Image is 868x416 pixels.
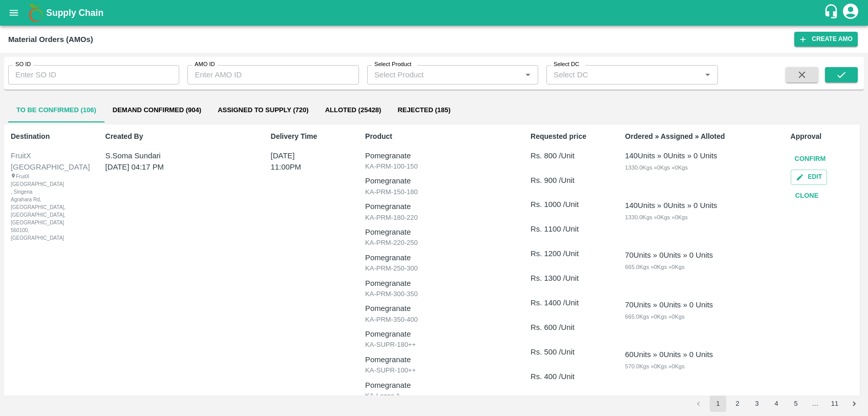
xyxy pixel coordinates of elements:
button: Confirm [791,150,830,168]
div: account of current user [841,2,860,24]
div: 70 Units » 0 Units » 0 Units [625,249,713,261]
p: Rs. 600 /Unit [531,322,597,333]
p: Pomegranate [365,328,503,340]
button: Create AMO [794,32,858,47]
p: Rs. 1100 /Unit [531,223,597,235]
div: 140 Units » 0 Units » 0 Units [625,200,717,211]
span: 665.0 Kgs » 0 Kgs » 0 Kgs [625,264,685,270]
input: Enter AMO ID [187,65,358,85]
span: 1330.0 Kgs » 0 Kgs » 0 Kgs [625,164,688,171]
label: SO ID [15,60,31,69]
span: 570.0 Kgs » 0 Kgs » 0 Kgs [625,363,685,369]
p: Pomegranate [365,175,503,186]
p: Rs. 1400 /Unit [531,297,597,308]
p: Pomegranate [365,226,503,238]
p: Pomegranate [365,252,503,263]
p: Pomegranate [365,354,503,365]
div: FruitX [GEOGRAPHIC_DATA] [11,150,76,173]
button: Demand Confirmed (904) [104,98,209,122]
p: Rs. 1000 /Unit [531,199,597,210]
label: Select Product [374,60,411,69]
input: Enter SO ID [8,65,179,85]
p: KA-SUPR-180++ [365,340,503,350]
div: … [807,399,823,409]
nav: pagination navigation [689,396,864,412]
button: Assigned to Supply (720) [209,98,317,122]
p: S.Soma Sundari [105,150,231,161]
button: Go to page 11 [827,396,843,412]
label: AMO ID [195,60,215,69]
input: Select Product [370,68,518,81]
div: Material Orders (AMOs) [8,33,93,46]
p: KA-SUPR-100++ [365,365,503,376]
div: 140 Units » 0 Units » 0 Units [625,150,717,161]
p: Delivery Time [271,131,337,142]
p: KA-PRM-180-220 [365,213,503,223]
button: Clone [791,187,823,205]
button: Edit [791,170,827,184]
p: Product [365,131,503,142]
div: 60 Units » 0 Units » 0 Units [625,349,713,360]
span: 1330.0 Kgs » 0 Kgs » 0 Kgs [625,214,688,220]
button: Open [521,68,535,81]
p: Rs. 900 /Unit [531,175,597,186]
p: KA-PRM-300-350 [365,289,503,299]
p: Pomegranate [365,278,503,289]
p: Created By [105,131,243,142]
p: Pomegranate [365,380,503,391]
button: Open [701,68,714,81]
p: Pomegranate [365,303,503,314]
p: Destination [11,131,77,142]
p: Pomegranate [365,150,503,161]
p: KA-PRM-250-300 [365,263,503,274]
a: Supply Chain [46,6,823,20]
p: [DATE] 11:00PM [271,150,325,173]
button: Alloted (25428) [317,98,390,122]
p: Rs. 500 /Unit [531,346,597,358]
p: Pomegranate [365,201,503,212]
p: KA-Loose A [365,391,503,401]
b: Supply Chain [46,8,103,18]
p: Ordered » Assigned » Alloted [625,131,763,142]
button: Go to page 4 [768,396,785,412]
p: Rs. 1300 /Unit [531,273,597,284]
p: KA-PRM-350-400 [365,315,503,325]
p: Requested price [531,131,597,142]
button: Go to page 3 [749,396,765,412]
span: 665.0 Kgs » 0 Kgs » 0 Kgs [625,314,685,320]
div: customer-support [823,4,841,22]
img: logo [26,3,46,23]
p: Rs. 1200 /Unit [531,248,597,259]
div: FruitX [GEOGRAPHIC_DATA] , Singena Agrahara Rd, [GEOGRAPHIC_DATA], [GEOGRAPHIC_DATA], [GEOGRAPHIC... [11,173,50,242]
p: Rs. 800 /Unit [531,150,597,161]
button: Go to next page [846,396,862,412]
button: Go to page 2 [729,396,746,412]
p: [DATE] 04:17 PM [105,161,231,173]
button: open drawer [2,1,26,25]
button: To Be Confirmed (106) [8,98,104,122]
p: Rs. 400 /Unit [531,371,597,382]
p: KA-PRM-220-250 [365,238,503,248]
label: Select DC [554,60,579,69]
input: Select DC [549,68,684,81]
button: Rejected (185) [389,98,458,122]
p: Approval [791,131,857,142]
button: page 1 [710,396,726,412]
p: KA-PRM-150-180 [365,187,503,197]
div: 70 Units » 0 Units » 0 Units [625,299,713,310]
button: Go to page 5 [788,396,804,412]
p: KA-PRM-100-150 [365,161,503,172]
